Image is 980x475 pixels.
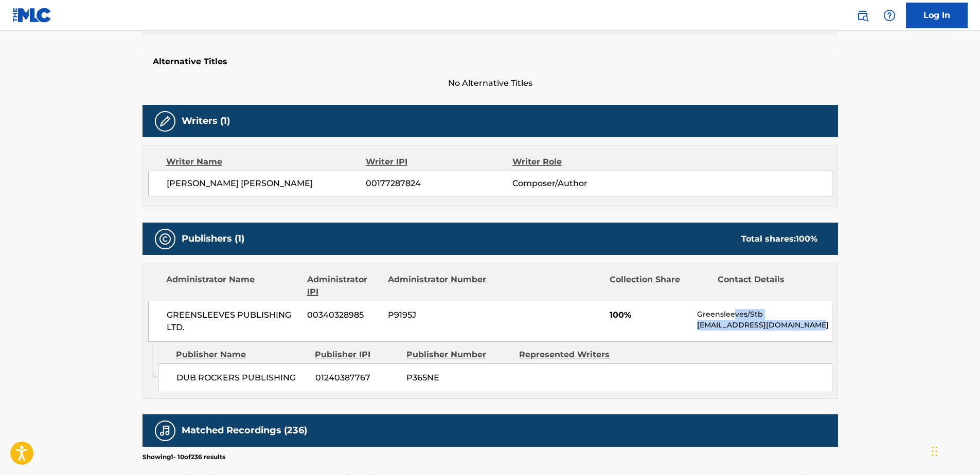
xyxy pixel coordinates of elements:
[697,309,831,320] p: Greensleeves/Stb
[366,177,512,190] span: 00177287824
[857,9,869,22] img: search
[315,349,399,361] div: Publisher IPI
[153,57,828,67] h5: Alternative Titles
[166,156,366,168] div: Writer Name
[610,273,709,298] div: Collection Share
[932,436,938,467] div: Drag
[176,349,307,361] div: Publisher Name
[741,233,817,245] div: Total shares:
[176,372,308,384] span: DUB ROCKERS PUBLISHING
[142,452,225,462] p: Showing 1 - 10 of 236 results
[883,9,896,22] img: help
[388,309,488,321] span: P9195J
[315,372,399,384] span: 01240387767
[307,309,380,321] span: 00340328985
[159,425,171,437] img: Matched Recordings
[166,273,299,298] div: Administrator Name
[697,320,831,331] p: [EMAIL_ADDRESS][DOMAIN_NAME]
[906,3,968,28] a: Log In
[167,177,366,190] span: [PERSON_NAME] [PERSON_NAME]
[512,156,646,168] div: Writer Role
[167,309,300,334] span: GREENSLEEVES PUBLISHING LTD.
[182,115,230,127] h5: Writers (1)
[796,234,817,244] span: 100 %
[406,372,511,384] span: P365NE
[512,177,646,190] span: Composer/Author
[519,349,624,361] div: Represented Writers
[142,77,838,89] span: No Alternative Titles
[718,273,817,298] div: Contact Details
[406,349,511,361] div: Publisher Number
[929,426,980,475] iframe: Chat Widget
[307,273,380,298] div: Administrator IPI
[366,156,512,168] div: Writer IPI
[159,115,171,127] img: Writers
[159,233,171,245] img: Publishers
[388,273,488,298] div: Administrator Number
[610,309,689,321] span: 100%
[182,233,244,245] h5: Publishers (1)
[182,425,307,436] h5: Matched Recordings (236)
[12,8,52,23] img: MLC Logo
[879,5,900,26] div: Help
[852,5,873,26] a: Public Search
